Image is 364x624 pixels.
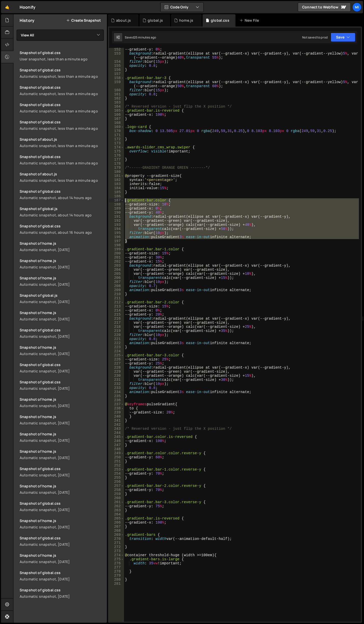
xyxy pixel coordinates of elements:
a: Snapshot of global.css Automatic snapshot, [DATE] [17,498,107,515]
div: 171 [109,133,124,137]
div: 199 [109,247,124,251]
div: Not saved to prod [302,35,328,40]
div: 256 [109,480,124,484]
div: Snapshot of about.js [20,172,104,176]
div: Snapshot of home.js [20,258,104,263]
div: 255 [109,476,124,480]
div: Automatic snapshot, [DATE] [20,299,104,304]
div: 208 [109,284,124,288]
div: 232 [109,382,124,386]
div: Automatic snapshot, less than a minute ago [20,178,104,183]
div: 251 [109,459,124,463]
div: 229 [109,370,124,374]
div: 230 [109,374,124,378]
div: Automatic snapshot, less than a minute ago [20,161,104,165]
div: Automatic snapshot, [DATE] [20,542,104,547]
a: Snapshot of global.css Automatic snapshot, [DATE] [17,376,107,394]
div: Snapshot of home.js [20,241,104,246]
a: Snapshot of global.css Automatic snapshot, [DATE] [17,584,107,602]
div: Snapshot of global.js [20,293,104,298]
div: 245 [109,435,124,439]
a: Snapshot of global.cssAutomatic snapshot, less than a minute ago [17,116,107,134]
a: Snapshot of home.js Automatic snapshot, [DATE] [17,480,107,498]
div: 242 [109,423,124,427]
div: 176 [109,153,124,158]
div: 188 [109,202,124,206]
div: 197 [109,239,124,243]
div: Snapshot of global.css [20,85,104,90]
div: Snapshot of global.css [20,102,104,107]
div: 211 [109,296,124,300]
div: Snapshot of global.css [20,154,104,159]
div: 271 [109,541,124,545]
div: Snapshot of home.js [20,518,104,523]
div: 262 [109,504,124,508]
div: 272 [109,545,124,549]
div: 189 [109,206,124,211]
div: Automatic snapshot, less than a minute ago [20,74,104,79]
a: Snapshot of home.js Automatic snapshot, [DATE] [17,550,107,567]
div: 205 [109,272,124,276]
a: Snapshot of global.css Automatic snapshot, [DATE] [17,463,107,480]
div: Saved [125,35,156,40]
div: 182 [109,178,124,182]
div: 185 [109,190,124,194]
div: Automatic snapshot, about 14 hours ago [20,213,104,217]
div: 279 [109,574,124,578]
div: 270 [109,537,124,541]
div: 183 [109,182,124,186]
div: 164 [109,105,124,109]
div: about.js [116,18,131,23]
div: 172 [109,137,124,141]
a: Snapshot of home.js Automatic snapshot, [DATE] [17,515,107,532]
div: Automatic snapshot, [DATE] [20,507,104,512]
div: Automatic snapshot, [DATE] [20,438,104,443]
div: 156 [109,68,124,72]
div: 244 [109,431,124,435]
div: 259 [109,492,124,496]
div: 265 [109,516,124,521]
div: Automatic snapshot, [DATE] [20,386,104,391]
div: 281 [109,582,124,586]
div: 254 [109,472,124,476]
div: Automatic snapshot, [DATE] [20,421,104,425]
div: 240 [109,414,124,419]
div: 155 [109,64,124,68]
div: 203 [109,264,124,268]
a: Snapshot of home.js Automatic snapshot, [DATE] [17,255,107,272]
div: global.js [148,18,163,23]
div: 275 [109,557,124,561]
a: Mi [352,3,361,12]
a: Snapshot of global.js Automatic snapshot, [DATE] [17,290,107,307]
div: 223 [109,345,124,349]
div: 212 [109,300,124,304]
a: Snapshot of home.js Automatic snapshot, [DATE] [17,307,107,324]
div: Snapshot of global.css [20,588,104,592]
div: Snapshot of global.css [20,50,104,55]
a: Snapshot of home.js Automatic snapshot, [DATE] [17,238,107,255]
div: 25 minutes ago [134,35,156,40]
div: 236 [109,398,124,402]
div: Snapshot of global.css [20,120,104,124]
div: Automatic snapshot, [DATE] [20,317,104,321]
div: 207 [109,280,124,284]
div: Automatic snapshot, [DATE] [20,525,104,529]
div: 267 [109,525,124,529]
div: 178 [109,162,124,166]
a: Snapshot of global.css Automatic snapshot, [DATE] [17,532,107,550]
div: Automatic snapshot, [DATE] [20,559,104,564]
div: 174 [109,145,124,149]
a: Snapshot of global.cssAutomatic snapshot, less than a minute ago [17,82,107,99]
div: 248 [109,447,124,451]
div: 157 [109,72,124,76]
a: Snapshot of global.js Automatic snapshot, about 14 hours ago [17,203,107,220]
div: 269 [109,533,124,537]
div: 206 [109,276,124,280]
a: Snapshot of global.cssAutomatic snapshot, less than a minute ago [17,151,107,168]
div: 250 [109,455,124,459]
div: 192 [109,219,124,223]
a: Snapshot of about.jsAutomatic snapshot, less than a minute ago [17,134,107,151]
div: 237 [109,402,124,406]
div: 218 [109,325,124,329]
div: Snapshot of about.js [20,137,104,142]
